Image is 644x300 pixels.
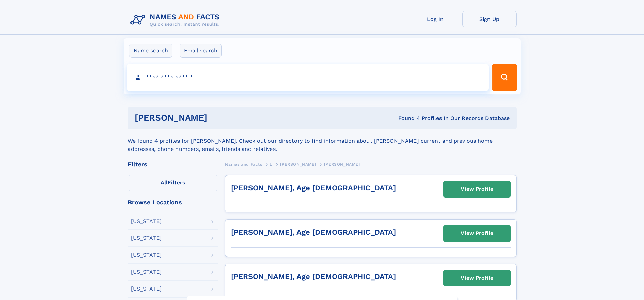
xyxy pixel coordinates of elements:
[270,162,272,167] span: L
[303,115,510,122] div: Found 4 Profiles In Our Records Database
[129,44,172,58] label: Name search
[231,272,396,281] a: [PERSON_NAME], Age [DEMOGRAPHIC_DATA]
[131,218,162,224] div: [US_STATE]
[408,11,462,27] a: Log In
[444,181,510,197] a: View Profile
[128,199,218,205] div: Browse Locations
[127,64,489,91] input: search input
[444,270,510,286] a: View Profile
[492,64,517,91] button: Search Button
[128,175,218,191] label: Filters
[131,235,162,241] div: [US_STATE]
[131,269,162,275] div: [US_STATE]
[280,162,316,167] span: [PERSON_NAME]
[462,11,517,27] a: Sign Up
[161,179,168,186] span: All
[324,162,360,167] span: [PERSON_NAME]
[461,270,493,286] div: View Profile
[461,181,493,197] div: View Profile
[231,228,396,236] a: [PERSON_NAME], Age [DEMOGRAPHIC_DATA]
[135,114,303,122] h1: [PERSON_NAME]
[128,161,218,167] div: Filters
[180,44,222,58] label: Email search
[128,129,517,153] div: We found 4 profiles for [PERSON_NAME]. Check out our directory to find information about [PERSON_...
[131,252,162,258] div: [US_STATE]
[280,160,316,168] a: [PERSON_NAME]
[128,11,225,29] img: Logo Names and Facts
[461,226,493,241] div: View Profile
[231,184,396,192] a: [PERSON_NAME], Age [DEMOGRAPHIC_DATA]
[131,286,162,292] div: [US_STATE]
[225,160,262,168] a: Names and Facts
[270,160,272,168] a: L
[444,225,510,241] a: View Profile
